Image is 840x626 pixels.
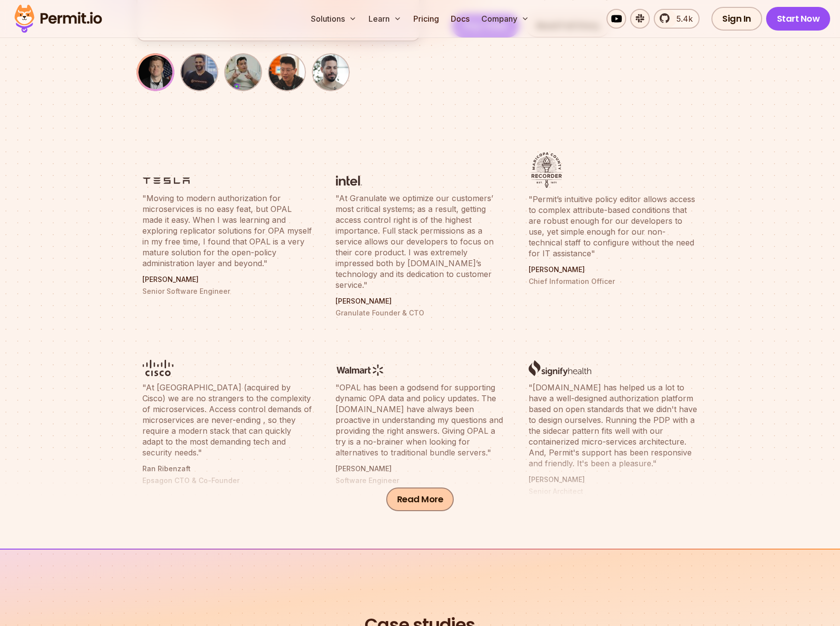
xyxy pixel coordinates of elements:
blockquote: "Moving to modern authorization for microservices is no easy feat, but OPAL made it easy. When I ... [142,193,312,269]
p: Granulate Founder & CTO [336,308,505,318]
p: [PERSON_NAME] [336,296,505,306]
a: Sign In [711,7,762,31]
button: Solutions [307,9,361,29]
blockquote: "Permit’s intuitive policy editor allows access to complex attribute-based conditions that are ro... [529,194,698,259]
blockquote: "At [GEOGRAPHIC_DATA] (acquired by Cisco) we are no strangers to the complexity of microservices.... [142,382,312,458]
p: Senior Software Engineer [142,286,312,296]
button: Company [477,9,533,29]
a: Pricing [409,9,443,29]
p: [PERSON_NAME] [529,265,698,275]
img: Nate Young [138,55,172,89]
button: Learn [365,9,405,29]
img: logo [529,152,565,188]
img: logo [142,360,173,376]
blockquote: "At Granulate we optimize our customers’ most critical systems; as a result, getting access contr... [336,193,505,290]
img: logo [336,364,385,376]
blockquote: "[DOMAIN_NAME] has helped us a lot to have a well-designed authorization platform based on open s... [529,382,698,469]
p: Chief Information Officer [529,277,698,286]
span: 5.4k [671,13,693,25]
img: logo [142,174,190,187]
a: 5.4k [654,9,700,29]
a: Start Now [766,7,831,31]
blockquote: "OPAL has been a godsend for supporting dynamic OPA data and policy updates. The [DOMAIN_NAME] ha... [336,382,505,458]
a: Docs [447,9,473,29]
img: logo [529,360,591,376]
img: logo [336,174,362,187]
img: Permit logo [10,2,106,35]
button: Read More [386,487,454,511]
iframe: profile [4,14,154,90]
p: [PERSON_NAME] [142,275,312,284]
